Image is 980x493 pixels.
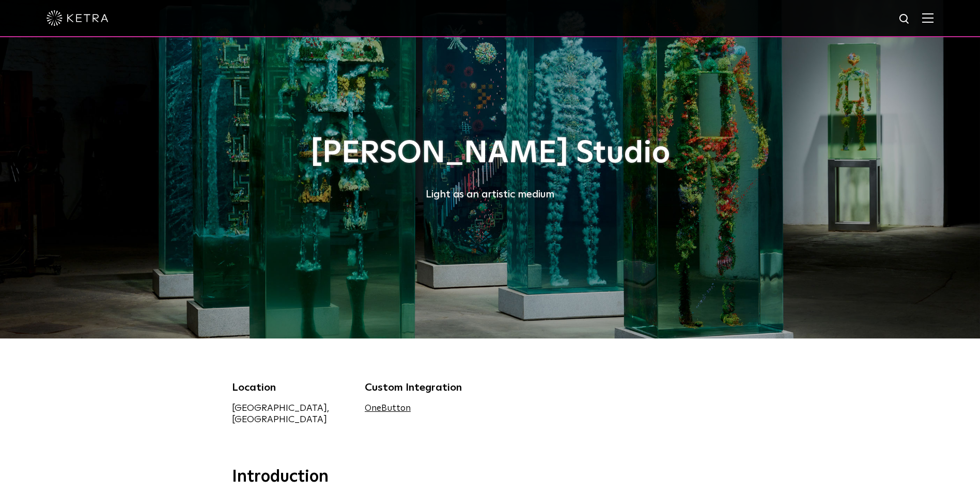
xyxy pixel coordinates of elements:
[232,136,749,171] h1: [PERSON_NAME] Studio
[232,467,749,488] h3: Introduction
[922,13,934,23] img: Hamburger%20Nav.svg
[232,403,350,425] div: [GEOGRAPHIC_DATA], [GEOGRAPHIC_DATA]
[232,186,749,203] div: Light as an artistic medium
[232,380,350,395] div: Location
[46,10,108,26] img: ketra-logo-2019-white
[898,13,911,26] img: search icon
[365,380,483,395] div: Custom Integration
[365,404,411,413] a: OneButton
